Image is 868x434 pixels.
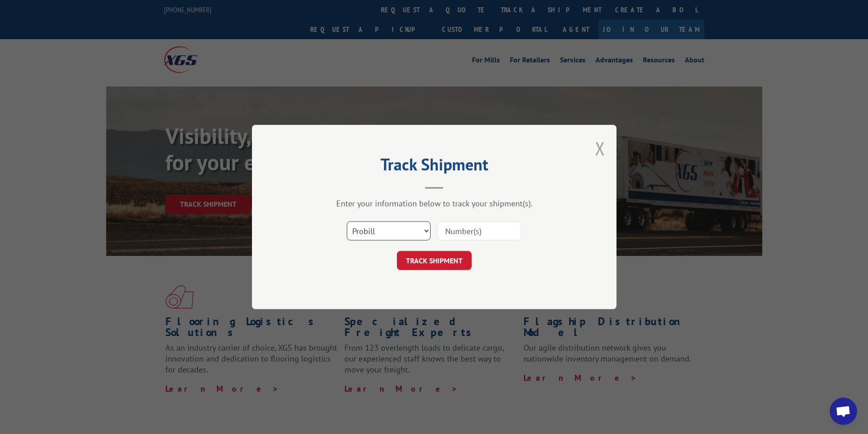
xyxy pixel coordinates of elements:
[437,221,521,240] input: Number(s)
[595,136,605,160] button: Close modal
[397,251,472,270] button: TRACK SHIPMENT
[298,158,571,175] h2: Track Shipment
[830,398,857,425] div: Open chat
[298,198,571,209] div: Enter your information below to track your shipment(s).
